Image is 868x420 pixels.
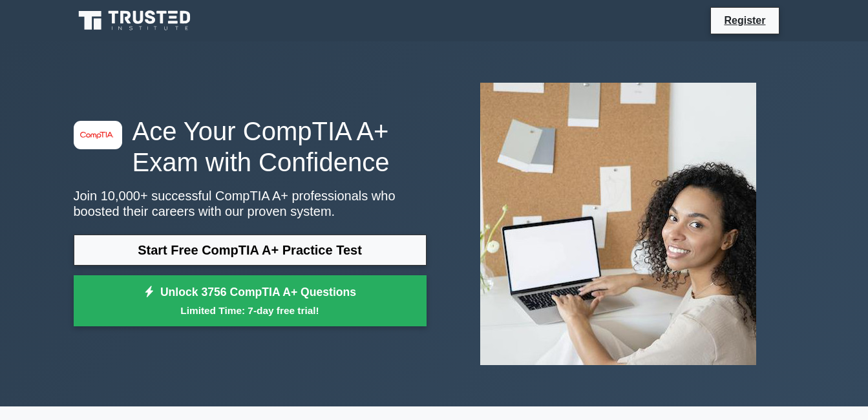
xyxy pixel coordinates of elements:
[74,116,427,178] h1: Ace Your CompTIA A+ Exam with Confidence
[74,188,427,219] p: Join 10,000+ successful CompTIA A+ professionals who boosted their careers with our proven system.
[716,12,773,28] a: Register
[74,275,427,327] a: Unlock 3756 CompTIA A+ QuestionsLimited Time: 7-day free trial!
[90,303,410,318] small: Limited Time: 7-day free trial!
[74,235,427,266] a: Start Free CompTIA A+ Practice Test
